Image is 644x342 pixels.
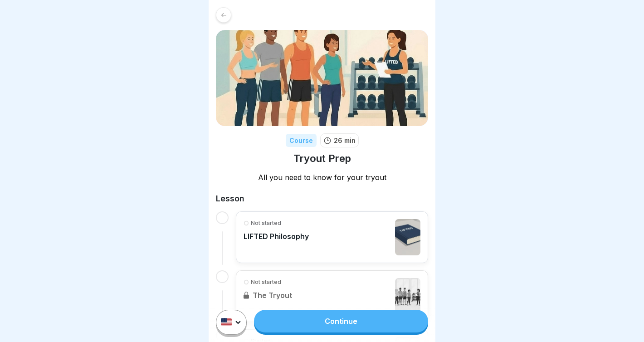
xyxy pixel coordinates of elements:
h2: Lesson [216,193,428,204]
p: 26 min [334,136,356,145]
p: Not started [251,219,281,227]
p: All you need to know for your tryout [216,172,428,182]
h1: Tryout Prep [293,152,351,165]
img: ccz1a1ydgfqjh8wi84ysod6c.png [395,219,420,255]
p: LIFTED Philosophy [244,232,309,241]
a: Continue [254,310,428,332]
a: Not startedLIFTED Philosophy [244,219,420,255]
img: e329q9jj112p7rzo7pfbp556.png [216,30,428,126]
div: Course [286,134,317,147]
img: us.svg [221,318,232,327]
